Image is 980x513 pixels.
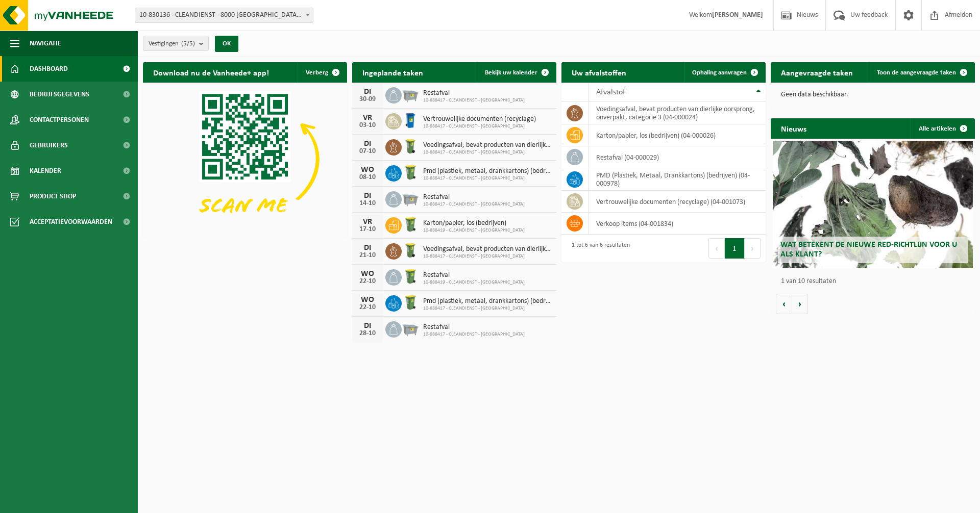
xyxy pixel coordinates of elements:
h2: Ingeplande taken [352,62,433,82]
div: 30-09 [357,96,378,103]
a: Toon de aangevraagde taken [869,62,974,83]
span: Gebruikers [30,133,68,158]
div: 14-10 [357,200,378,207]
span: Ophaling aanvragen [692,69,747,76]
img: WB-0240-HPE-GN-50 [402,294,419,311]
td: verkoop items (04-001834) [589,213,766,235]
span: 10-888419 - CLEANDIENST - [GEOGRAPHIC_DATA] [423,227,525,234]
div: 07-10 [357,148,378,155]
img: WB-0240-HPE-GN-50 [402,164,419,181]
span: Restafval [423,323,525,331]
span: 10-888417 - CLEANDIENST - [GEOGRAPHIC_DATA] [423,123,536,130]
img: WB-2500-GAL-GY-01 [402,320,419,337]
div: 03-10 [357,122,378,129]
span: 10-830136 - CLEANDIENST - 8000 BRUGGE, PATHOEKEWEG 48 [135,8,313,23]
span: Kalender [30,158,61,184]
h2: Aangevraagde taken [771,62,863,82]
img: WB-0240-HPE-GN-50 [402,216,419,233]
td: PMD (Plastiek, Metaal, Drankkartons) (bedrijven) (04-000978) [589,168,766,191]
div: DI [357,322,378,330]
strong: [PERSON_NAME] [712,11,763,19]
span: Contactpersonen [30,107,89,133]
div: 22-10 [357,304,378,311]
button: 1 [725,238,745,259]
span: Pmd (plastiek, metaal, drankkartons) (bedrijven) [423,167,551,175]
a: Wat betekent de nieuwe RED-richtlijn voor u als klant? [773,141,973,268]
span: Restafval [423,89,525,97]
div: DI [357,244,378,252]
div: 28-10 [357,330,378,337]
button: Next [745,238,761,259]
img: WB-2500-GAL-GY-01 [402,86,419,103]
td: karton/papier, los (bedrijven) (04-000026) [589,124,766,146]
img: WB-0140-HPE-GN-50 [402,242,419,259]
h2: Nieuws [771,118,817,138]
button: Previous [708,238,725,259]
a: Ophaling aanvragen [684,62,765,83]
div: VR [357,218,378,226]
button: OK [215,36,238,52]
span: 10-888417 - CLEANDIENST - [GEOGRAPHIC_DATA] [423,149,551,156]
a: Alle artikelen [911,118,974,139]
img: WB-2500-GAL-GY-01 [402,190,419,207]
span: Vestigingen [149,36,195,52]
h2: Uw afvalstoffen [561,62,636,82]
img: WB-0240-HPE-GN-50 [402,268,419,285]
div: WO [357,296,378,304]
span: 10-888419 - CLEANDIENST - [GEOGRAPHIC_DATA] [423,279,525,286]
span: 10-888417 - CLEANDIENST - [GEOGRAPHIC_DATA] [423,305,551,312]
div: 08-10 [357,174,378,181]
td: voedingsafval, bevat producten van dierlijke oorsprong, onverpakt, categorie 3 (04-000024) [589,102,766,124]
img: WB-0140-HPE-GN-50 [402,138,419,155]
div: 17-10 [357,226,378,233]
div: 1 tot 6 van 6 resultaten [567,237,630,260]
span: Verberg [306,69,328,76]
button: Volgende [792,294,808,314]
span: Voedingsafval, bevat producten van dierlijke oorsprong, onverpakt, categorie 3 [423,245,551,253]
span: Wat betekent de nieuwe RED-richtlijn voor u als klant? [780,241,957,259]
span: 10-830136 - CLEANDIENST - 8000 BRUGGE, PATHOEKEWEG 48 [135,8,313,22]
img: Download de VHEPlus App [143,83,347,236]
div: WO [357,166,378,174]
button: Vorige [776,294,792,314]
span: Toon de aangevraagde taken [877,69,956,76]
p: Geen data beschikbaar. [781,91,965,98]
h2: Download nu de Vanheede+ app! [143,62,279,82]
span: 10-888417 - CLEANDIENST - [GEOGRAPHIC_DATA] [423,97,525,104]
a: Bekijk uw kalender [477,62,555,83]
span: Karton/papier, los (bedrijven) [423,219,525,227]
div: DI [357,88,378,96]
td: vertrouwelijke documenten (recyclage) (04-001073) [589,191,766,213]
span: Voedingsafval, bevat producten van dierlijke oorsprong, onverpakt, categorie 3 [423,141,551,149]
div: 22-10 [357,278,378,285]
span: Acceptatievoorwaarden [30,209,112,235]
span: Navigatie [30,31,61,56]
span: Bedrijfsgegevens [30,82,89,107]
button: Verberg [298,62,346,83]
span: Dashboard [30,56,68,82]
td: restafval (04-000029) [589,146,766,168]
div: DI [357,192,378,200]
count: (5/5) [181,40,195,47]
div: 21-10 [357,252,378,259]
span: 10-888417 - CLEANDIENST - [GEOGRAPHIC_DATA] [423,331,525,338]
div: VR [357,114,378,122]
span: Restafval [423,193,525,201]
span: Bekijk uw kalender [485,69,537,76]
span: 10-888417 - CLEANDIENST - [GEOGRAPHIC_DATA] [423,253,551,260]
div: DI [357,140,378,148]
span: Restafval [423,271,525,279]
span: 10-888417 - CLEANDIENST - [GEOGRAPHIC_DATA] [423,201,525,208]
span: Vertrouwelijke documenten (recyclage) [423,115,536,123]
span: Afvalstof [596,88,625,96]
span: Product Shop [30,184,76,209]
span: Pmd (plastiek, metaal, drankkartons) (bedrijven) [423,297,551,305]
button: Vestigingen(5/5) [143,36,209,51]
div: WO [357,270,378,278]
img: WB-0240-HPE-BE-09 [402,112,419,129]
span: 10-888417 - CLEANDIENST - [GEOGRAPHIC_DATA] [423,175,551,182]
iframe: chat widget [5,491,170,513]
p: 1 van 10 resultaten [781,278,970,285]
